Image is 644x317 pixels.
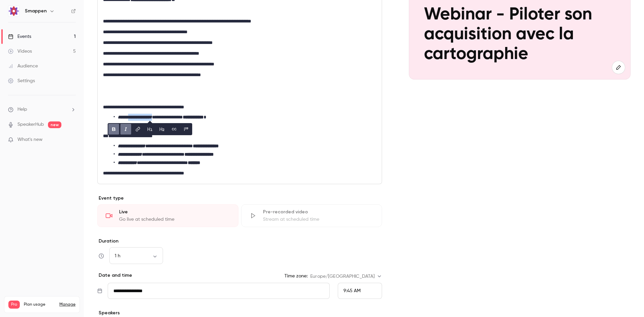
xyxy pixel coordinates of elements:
[17,136,43,143] span: What's new
[8,301,20,309] span: Pro
[97,204,238,227] div: LiveGo live at scheduled time
[119,216,230,223] div: Go live at scheduled time
[8,106,76,113] li: help-dropdown-opener
[97,195,382,202] p: Event type
[8,63,38,69] div: Audience
[109,253,163,259] div: 1 h
[8,48,32,55] div: Videos
[424,5,616,65] p: Webinar - Piloter son acquisition avec la cartographie
[132,124,143,135] button: link
[8,33,31,40] div: Events
[97,310,382,316] p: Speakers
[17,106,27,113] span: Help
[24,302,55,307] span: Plan usage
[338,283,382,299] div: From
[97,238,382,245] label: Duration
[108,283,330,299] input: Tue, Feb 17, 2026
[263,216,374,223] div: Stream at scheduled time
[68,137,76,143] iframe: Noticeable Trigger
[343,288,361,293] span: 9:45 AM
[97,272,132,279] p: Date and time
[263,209,374,215] div: Pre-recorded video
[284,273,308,279] label: Time zone:
[181,124,192,135] button: blockquote
[241,204,382,227] div: Pre-recorded videoStream at scheduled time
[17,121,44,128] a: SpeakerHub
[108,124,119,135] button: bold
[8,6,19,16] img: Smappen
[120,124,131,135] button: italic
[59,302,75,307] a: Manage
[8,77,35,84] div: Settings
[48,121,61,128] span: new
[119,209,230,215] div: Live
[310,273,382,280] div: Europe/[GEOGRAPHIC_DATA]
[25,8,47,14] h6: Smappen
